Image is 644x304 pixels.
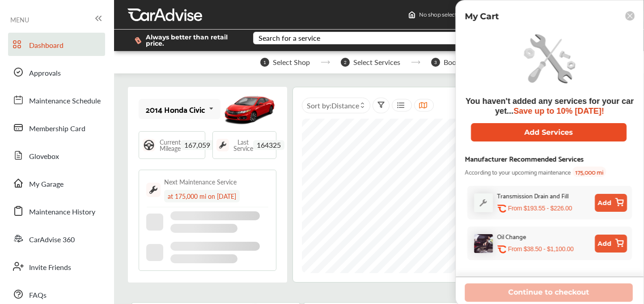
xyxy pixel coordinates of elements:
[135,37,141,44] img: dollor_label_vector.a70140d1.svg
[8,144,105,167] a: Glovebox
[508,245,574,253] p: From $38.50 - $1,100.00
[216,139,229,151] img: maintenance_logo
[160,139,181,151] span: Current Mileage
[10,16,29,23] span: MENU
[8,255,105,278] a: Invite Friends
[465,152,584,164] div: Manufacturer Recommended Services
[146,34,239,47] span: Always better than retail price.
[508,204,572,213] p: From $193.55 - $226.00
[513,107,604,116] span: Save up to 10% [DATE]!
[466,97,634,116] span: You haven't added any services for your car yet...
[260,58,269,67] span: 1
[253,140,284,150] span: 164325
[8,116,105,139] a: Membership Card
[353,58,400,66] span: Select Services
[444,58,503,66] span: Book Appointment
[8,171,105,195] a: My Garage
[233,139,253,151] span: Last Service
[143,139,155,151] img: steering_logo
[146,207,269,207] img: border-line.da1032d4.svg
[307,100,359,111] span: Sort by :
[181,140,214,150] span: 167,059
[29,179,64,190] span: My Garage
[341,58,350,67] span: 2
[474,193,493,212] img: default_wrench_icon.d1a43860.svg
[29,262,71,274] span: Invite Friends
[146,105,205,114] div: 2014 Honda Civic
[572,167,606,177] span: 175,000 mi
[321,60,330,64] img: stepper-arrow.e24c07c6.svg
[465,11,499,21] p: My Cart
[29,290,47,301] span: FAQs
[595,194,627,212] button: Add
[595,235,627,253] button: Add
[29,40,64,51] span: Dashboard
[302,119,613,273] canvas: Map
[465,167,571,177] span: According to your upcoming maintenance
[29,206,95,218] span: Maintenance History
[8,88,105,111] a: Maintenance Schedule
[29,123,85,135] span: Membership Card
[223,89,276,129] img: mobile_9498_st0640_046.jpg
[29,234,75,246] span: CarAdvise 360
[497,190,569,201] div: Transmission Drain and Fill
[8,227,105,250] a: CarAdvise 360
[29,68,61,79] span: Approvals
[146,183,161,197] img: maintenance_logo
[29,151,59,163] span: Glovebox
[8,199,105,223] a: Maintenance History
[474,234,493,253] img: oil-change-thumb.jpg
[273,58,310,66] span: Select Shop
[8,33,105,56] a: Dashboard
[471,123,627,141] button: Add Services
[497,231,526,241] div: Oil Change
[164,190,240,202] div: at 175,000 mi on [DATE]
[258,34,320,42] div: Search for a service
[408,11,415,18] img: header-home-logo.8d720a4f.svg
[8,60,105,84] a: Approvals
[331,100,359,111] span: Distance
[164,177,237,186] div: Next Maintenance Service
[29,95,101,107] span: Maintenance Schedule
[419,11,463,18] span: No shop selected
[431,58,440,67] span: 3
[411,60,420,64] img: stepper-arrow.e24c07c6.svg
